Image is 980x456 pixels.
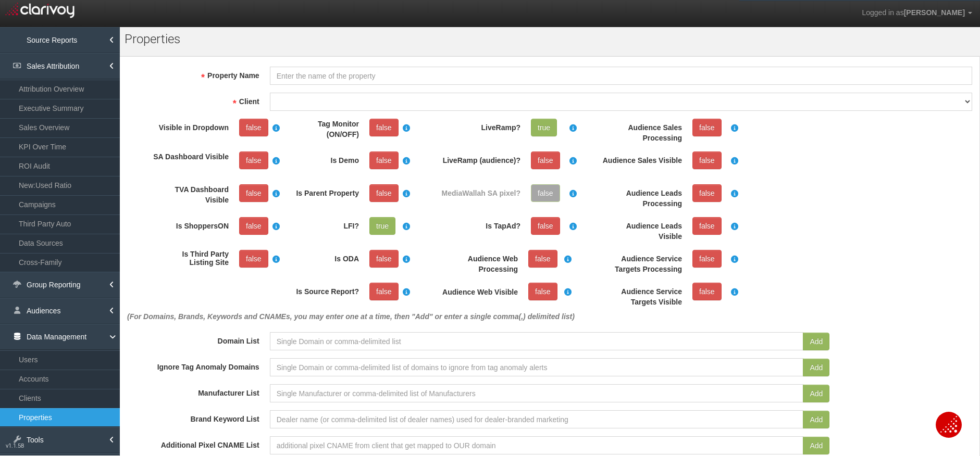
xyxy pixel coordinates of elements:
a: false [239,250,268,268]
label: Is Demo [278,151,364,166]
button: Add [803,411,829,428]
a: false [528,250,557,268]
label: LFI? [278,217,364,231]
label: Manufacturer List [122,384,265,398]
a: Logged in as[PERSON_NAME] [854,1,980,26]
label: Audience Web Visible [435,283,523,296]
a: false [528,283,557,300]
a: false [239,151,268,169]
a: false [239,217,268,235]
label: Is Parent Property [278,184,364,198]
button: Add [803,333,829,350]
label: Additional Pixel CNAME List [122,436,265,450]
label: Audience Web Processing [435,250,523,274]
a: false [531,151,560,169]
label: Audience Leads Visible [596,217,687,242]
a: false [369,151,399,169]
label: Client [122,93,265,107]
a: false [369,283,399,300]
label: Is Source Report? [278,283,364,297]
input: Single Domain or comma-delimited list [270,332,804,350]
label: Visible in Dropdown [148,119,234,133]
label: Is TapAd? [435,217,526,231]
h1: Pr perties [125,32,380,46]
a: false [239,184,268,202]
a: true [369,217,395,235]
label: Is Third Party Listing Site [148,250,234,267]
a: false [239,119,268,136]
a: true [531,119,557,136]
input: Enter the name of the property [270,67,972,85]
label: Is ODA [278,250,364,264]
a: false [692,217,722,235]
a: false [369,184,399,202]
span: [PERSON_NAME] [904,8,965,17]
label: Audience Service Targets Visible [596,283,687,307]
em: (For Domains, Brands, Keywords and CNAMEs, you may enter one at a time, then "Add" or enter a sin... [127,312,575,321]
input: additional pixel CNAME from client that get mapped to OUR domain [270,436,804,454]
label: Audience Sales Visible [596,151,687,166]
button: Add [803,359,829,376]
input: Single Manufacturer or comma-delimited list of Manufacturers [270,384,804,402]
a: false [692,283,722,300]
input: Single Domain or comma-delimited list of domains to ignore from tag anomaly alerts [270,358,804,376]
label: Audience Sales Processing [596,119,687,143]
label: Brand Keyword List [122,410,265,424]
label: Tag Monitor (ON/OFF) [278,119,364,140]
a: false [531,217,560,235]
a: false [692,250,722,268]
button: Add [803,385,829,402]
span: o [137,32,143,46]
label: Audience Service Targets Processing [596,250,687,274]
label: Is ShoppersON [148,217,234,231]
span: Logged in as [862,8,903,17]
label: Domain List [122,332,265,346]
input: Dealer name (or comma-delimited list of dealer names) used for dealer-branded marketing [270,410,804,428]
label: LiveRamp (audience)? [435,151,526,166]
label: SA Dashboard Visible [148,151,234,162]
a: false [692,119,722,136]
a: false [692,151,722,169]
a: false [369,119,399,136]
button: Add [803,437,829,454]
label: TVA Dashboard Visible [148,184,234,205]
label: MediaWallah SA pixel? [435,184,526,198]
a: false [692,184,722,202]
a: false [369,250,399,268]
label: Ignore Tag Anomaly Domains [122,358,265,372]
label: Property Name [122,67,265,81]
label: Audience Leads Processing [596,184,687,209]
label: LiveRamp? [435,119,526,133]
